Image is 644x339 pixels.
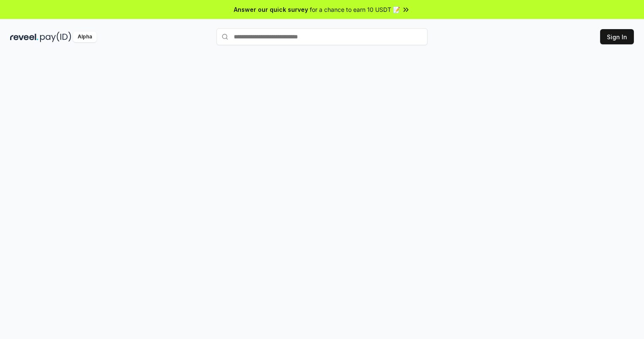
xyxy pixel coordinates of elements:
button: Sign In [600,29,634,44]
span: Answer our quick survey [234,5,308,14]
img: pay_id [40,32,71,42]
img: reveel_dark [10,32,38,42]
div: Alpha [73,32,97,42]
span: for a chance to earn 10 USDT 📝 [310,5,400,14]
